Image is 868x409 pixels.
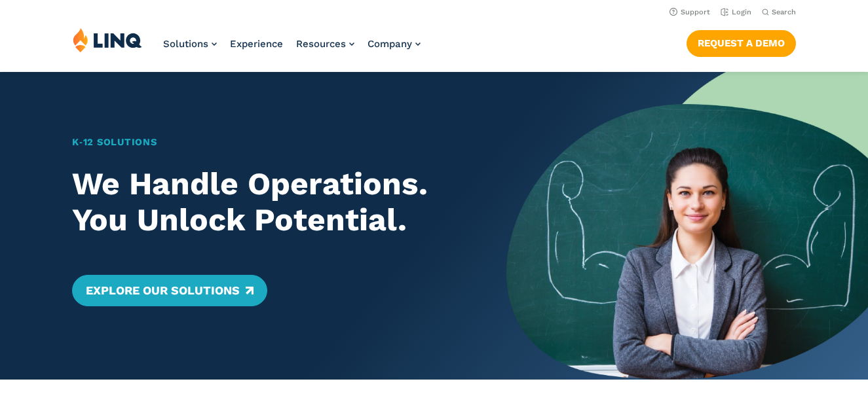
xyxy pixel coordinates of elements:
[687,27,796,56] nav: Button Navigation
[72,275,267,306] a: Explore Our Solutions
[670,8,710,16] a: Support
[506,72,868,380] img: Home Banner
[73,27,142,52] img: LINQ | K‑12 Software
[687,30,796,56] a: Request a Demo
[762,7,796,17] button: Open Search Bar
[772,8,796,16] span: Search
[230,38,283,50] a: Experience
[163,27,421,71] nav: Primary Navigation
[296,38,346,50] span: Resources
[368,38,412,50] span: Company
[163,38,208,50] span: Solutions
[163,38,217,50] a: Solutions
[721,8,751,16] a: Login
[72,135,471,149] h1: K‑12 Solutions
[72,166,471,238] h2: We Handle Operations. You Unlock Potential.
[296,38,354,50] a: Resources
[368,38,421,50] a: Company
